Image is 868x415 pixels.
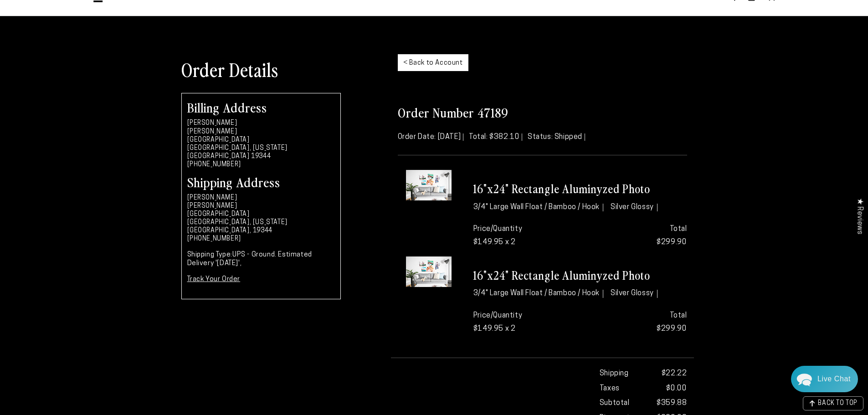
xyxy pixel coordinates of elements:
[600,382,620,395] strong: Taxes
[187,153,335,161] li: [GEOGRAPHIC_DATA] 19344
[600,367,629,380] strong: Shipping
[161,152,177,159] div: [DATE]
[161,123,177,129] div: [DATE]
[473,204,604,212] li: 3/4" Large Wall Float / Bamboo / Hook
[70,261,123,266] span: We run on
[670,225,687,233] strong: Total
[187,251,232,258] strong: Shipping Type:
[657,397,687,410] span: $359.88
[187,120,237,127] strong: [PERSON_NAME]
[30,92,39,101] img: fba842a801236a3782a25bbf40121a09
[666,382,687,395] span: $0.00
[611,290,657,298] li: Silver Glossy
[41,151,161,160] div: Aluminyze
[187,101,335,113] h2: Billing Address
[473,268,687,283] h3: 16"x24" Rectangle Aluminyzed Photo
[30,102,177,111] p: You're welcome, [PERSON_NAME]
[181,57,384,81] h1: Order Details
[60,275,134,289] a: Leave A Message
[473,181,687,196] h3: 16"x24" Rectangle Aluminyzed Photo
[473,290,604,298] li: 3/4" Large Wall Float / Bamboo / Hook
[406,256,452,287] img: Personalized Metal Print, 16x24 Aluminum Prints - 3/4" Large Wall Float / Hook
[187,219,335,227] li: [GEOGRAPHIC_DATA], [US_STATE]
[30,122,39,131] img: missing_thumb-9d6c3a54066ef25ae95f5dc6d59505127880417e42794f8707aec483bafeb43d.png
[18,76,175,84] div: Recent Conversations
[398,104,687,120] h2: Order Number 47189
[187,235,335,243] li: [PHONE_NUMBER]
[187,161,335,169] li: [PHONE_NUMBER]
[398,54,468,71] a: < Back to Account
[187,136,335,144] li: [GEOGRAPHIC_DATA]
[851,191,868,241] div: Click to open Judge.me floating reviews tab
[469,133,522,141] span: Total: $382.10
[104,14,128,37] img: John
[818,400,858,407] span: BACK TO TOP
[817,366,851,392] div: Contact Us Directly
[587,309,687,336] p: $299.90
[791,366,858,392] div: Chat widget toggle
[41,92,161,101] div: [PERSON_NAME]
[611,204,657,212] li: Silver Glossy
[670,312,687,319] strong: Total
[406,170,452,200] img: Personalized Metal Print, 16x24 Aluminum Prints - 3/4" Large Wall Float / Hook
[473,309,573,336] p: Price/Quantity $149.95 x 2
[187,195,237,201] strong: [PERSON_NAME]
[587,223,687,249] p: $299.90
[187,175,335,188] h2: Shipping Address
[187,144,335,153] li: [GEOGRAPHIC_DATA], [US_STATE]
[187,210,335,219] li: [GEOGRAPHIC_DATA]
[662,367,687,380] span: $22.22
[161,93,177,100] div: [DATE]
[187,128,335,136] li: [PERSON_NAME]
[98,260,123,266] span: Re:amaze
[85,14,109,37] img: Helga
[187,276,241,283] a: Track Your Order
[66,14,90,37] img: Marie J
[41,122,161,131] div: Aluminyze
[473,223,573,249] p: Price/Quantity $149.95 x 2
[398,133,464,141] span: Order Date: [DATE]
[600,397,630,410] strong: Subtotal
[30,132,177,140] p: Hi [PERSON_NAME], I hope this finds you well. We do have a order for you that was placed at 10:00...
[30,161,177,170] p: Hi [PERSON_NAME], I hope this finds you well. We have cancelled Order # 33990 because an invalid ...
[30,151,39,160] img: missing_thumb-9d6c3a54066ef25ae95f5dc6d59505127880417e42794f8707aec483bafeb43d.png
[66,46,128,52] span: Away until 11:00 AM
[187,251,335,268] p: UPS - Ground. Estimated Delivery '[DATE]',
[187,227,335,235] li: [GEOGRAPHIC_DATA], 19344
[187,202,335,210] li: [PERSON_NAME]
[528,133,585,141] span: Status: Shipped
